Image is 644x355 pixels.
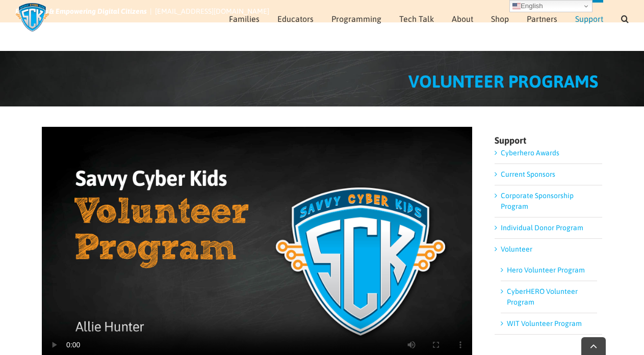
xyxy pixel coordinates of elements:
span: Shop [491,15,509,23]
span: About [452,15,473,23]
a: Corporate Sponsorship Program [501,192,574,210]
span: Educators [277,15,314,23]
a: CyberHERO Volunteer Program [507,287,578,306]
a: Current Sponsors [501,170,555,178]
a: Individual Donor Program [501,224,583,232]
span: Programming [331,15,381,23]
a: Cyberhero Awards [501,149,559,157]
a: WIT Volunteer Program [507,319,582,327]
span: Partners [527,15,557,23]
a: Hero Volunteer Program [507,266,585,274]
span: Tech Talk [399,15,434,23]
span: Families [229,15,260,23]
img: en [512,2,521,10]
span: Support [575,15,603,23]
a: Volunteer [501,245,532,253]
h4: Support [495,136,602,145]
span: VOLUNTEER PROGRAMS [408,71,598,91]
img: Savvy Cyber Kids Logo [15,3,49,32]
